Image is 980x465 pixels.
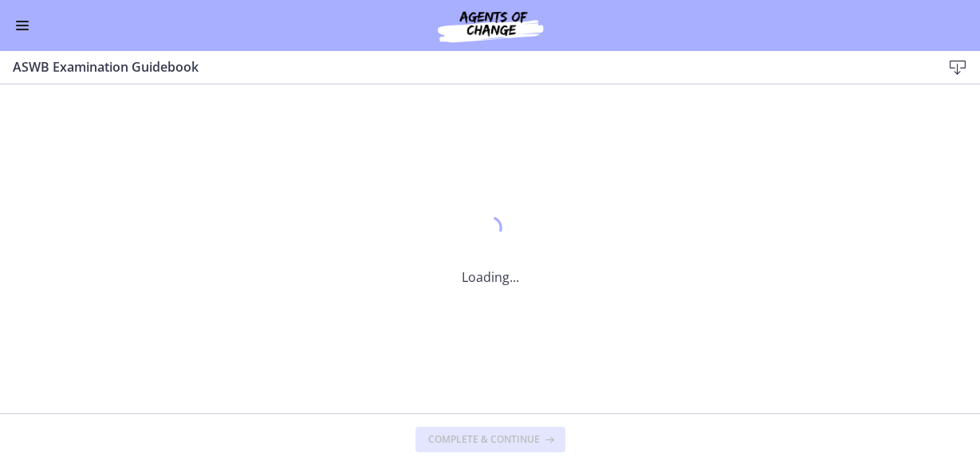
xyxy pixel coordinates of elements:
button: Complete & continue [415,427,565,452]
p: Loading... [462,268,519,287]
h3: ASWB Examination Guidebook [13,57,916,76]
span: Complete & continue [428,433,540,446]
button: Enable menu [13,16,32,35]
div: 1 [462,212,519,248]
img: Agents of Change [395,6,586,45]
